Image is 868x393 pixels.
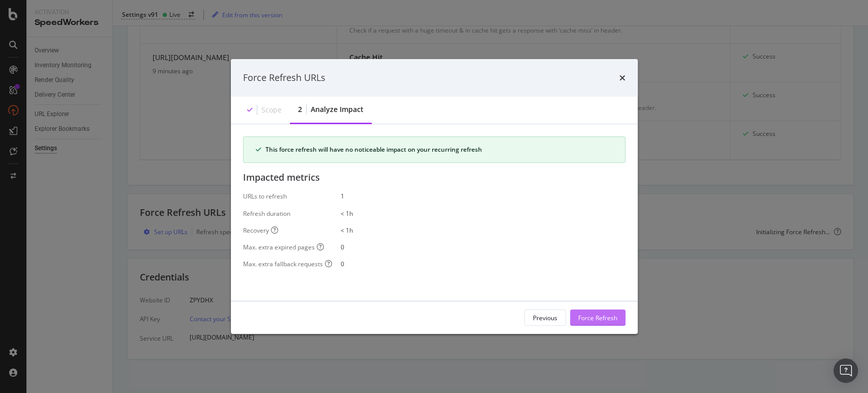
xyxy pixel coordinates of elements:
[619,71,625,85] div: times
[341,243,625,251] div: 0
[524,310,566,326] button: Previous
[570,310,625,326] button: Force Refresh
[243,226,278,235] div: Recovery
[261,105,282,115] div: Scope
[341,226,625,235] div: < 1h
[578,313,617,322] div: Force Refresh
[243,136,625,163] div: success banner
[833,358,858,383] div: Open Intercom Messenger
[341,192,625,201] div: 1
[341,209,625,217] div: < 1h
[265,145,613,154] div: This force refresh will have no noticeable impact on your recurring refresh
[341,260,625,268] div: 0
[243,243,324,251] div: Max. extra expired pages
[243,192,324,201] div: URLs to refresh
[533,313,557,322] div: Previous
[298,104,302,115] div: 2
[243,260,332,268] div: Max. extra fallback requests
[243,171,625,184] div: Impacted metrics
[311,104,364,115] div: Analyze Impact
[243,209,324,217] div: Refresh duration
[231,59,638,334] div: modal
[243,71,325,85] div: Force Refresh URLs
